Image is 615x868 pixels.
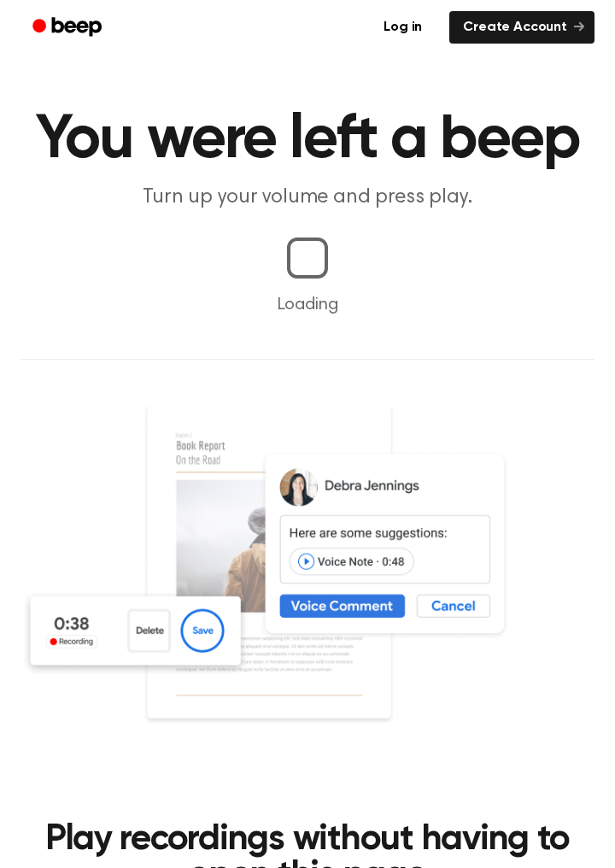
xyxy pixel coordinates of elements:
p: Turn up your volume and press play. [20,185,594,210]
img: Voice Comments on Docs and Recording Widget [20,401,594,781]
p: Loading [20,292,594,318]
a: Create Account [449,11,594,44]
a: Log in [366,8,439,47]
a: Beep [20,11,117,44]
h1: You were left a beep [20,109,594,171]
